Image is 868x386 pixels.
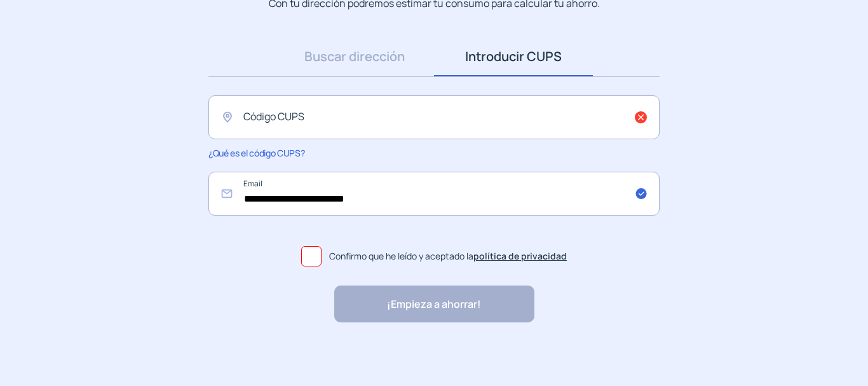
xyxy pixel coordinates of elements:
span: Confirmo que he leído y aceptado la [329,249,567,263]
a: Buscar dirección [275,37,434,76]
a: política de privacidad [473,250,567,262]
a: Introducir CUPS [434,37,593,76]
span: ¿Qué es el código CUPS? [208,147,304,159]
